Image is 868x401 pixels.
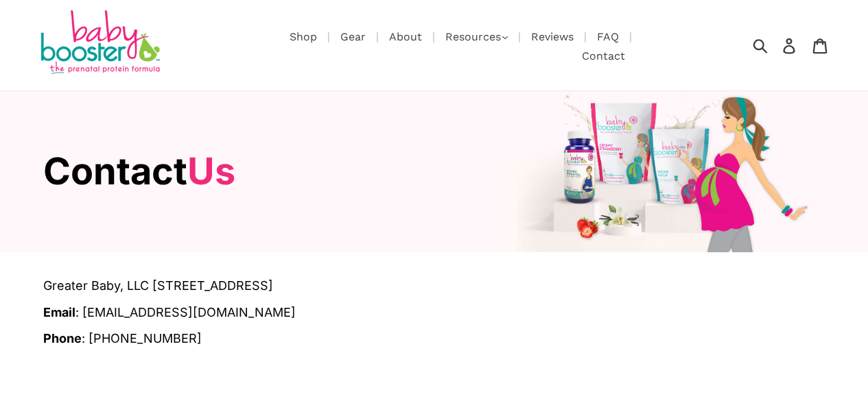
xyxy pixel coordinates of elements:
a: Shop [283,28,324,45]
span: Contact [43,149,235,193]
a: FAQ [590,28,626,45]
input: Search [758,30,795,60]
a: Email: [EMAIL_ADDRESS][DOMAIN_NAME] [43,305,296,319]
span: : [EMAIL_ADDRESS][DOMAIN_NAME] [43,305,296,319]
span: Greater Baby, LLC [STREET_ADDRESS] [43,276,825,296]
a: About [382,28,429,45]
b: Phone [43,331,82,345]
span: : [PHONE_NUMBER] [43,331,202,345]
img: Baby Booster Prenatal Protein Supplements [38,10,161,77]
a: Gear [333,28,373,45]
span: Us [187,149,235,193]
a: Phone: [PHONE_NUMBER] [43,331,202,345]
a: Reviews [524,28,580,45]
button: Resources [438,27,515,47]
b: Email [43,305,75,319]
a: Contact [575,47,632,64]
